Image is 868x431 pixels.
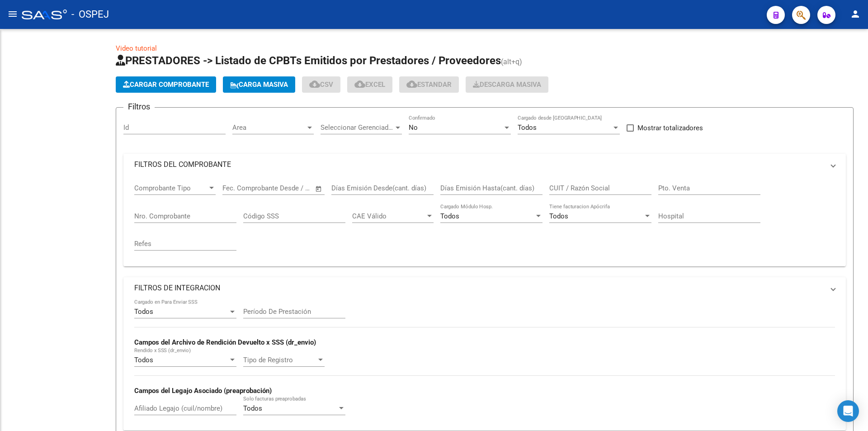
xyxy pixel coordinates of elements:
[354,81,385,89] span: EXCEL
[260,184,304,192] input: End date
[850,9,861,19] mat-icon: person
[406,79,417,90] mat-icon: cloud_download
[314,184,324,194] button: Open calendar
[302,76,340,93] button: CSV
[347,76,392,93] button: EXCEL
[243,404,262,412] span: Todos
[123,175,846,266] div: FILTROS DEL COMPROBANTE
[354,79,365,90] mat-icon: cloud_download
[123,81,209,89] span: Cargar Comprobante
[123,299,846,431] div: FILTROS DE INTEGRACION
[134,160,824,170] mat-panel-title: FILTROS DEL COMPROBANTE
[134,338,316,346] strong: Campos del Archivo de Rendición Devuelto x SSS (dr_envio)
[518,123,537,132] span: Todos
[837,400,859,422] div: Open Intercom Messenger
[123,154,846,175] mat-expansion-panel-header: FILTROS DEL COMPROBANTE
[440,212,459,220] span: Todos
[352,212,425,220] span: CAE Válido
[501,57,522,66] span: (alt+q)
[466,76,548,93] app-download-masive: Descarga masiva de comprobantes (adjuntos)
[321,123,394,132] span: Seleccionar Gerenciador
[222,184,252,192] input: Start date
[466,76,548,93] button: Descarga Masiva
[232,123,306,132] span: Area
[309,81,333,89] span: CSV
[134,308,153,316] span: Todos
[134,356,153,364] span: Todos
[116,44,157,52] a: Video tutorial
[409,123,418,132] span: No
[223,76,295,93] button: Carga Masiva
[406,81,452,89] span: Estandar
[243,356,316,364] span: Tipo de Registro
[116,54,501,67] span: PRESTADORES -> Listado de CPBTs Emitidos por Prestadores / Proveedores
[473,81,541,89] span: Descarga Masiva
[123,277,846,299] mat-expansion-panel-header: FILTROS DE INTEGRACION
[116,76,216,93] button: Cargar Comprobante
[123,100,155,113] h3: Filtros
[309,79,320,90] mat-icon: cloud_download
[230,81,288,89] span: Carga Masiva
[7,9,18,19] mat-icon: menu
[399,76,459,93] button: Estandar
[134,184,208,192] span: Comprobante Tipo
[549,212,568,220] span: Todos
[134,387,272,395] strong: Campos del Legajo Asociado (preaprobación)
[637,123,703,133] span: Mostrar totalizadores
[71,5,109,24] span: - OSPEJ
[134,283,824,293] mat-panel-title: FILTROS DE INTEGRACION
